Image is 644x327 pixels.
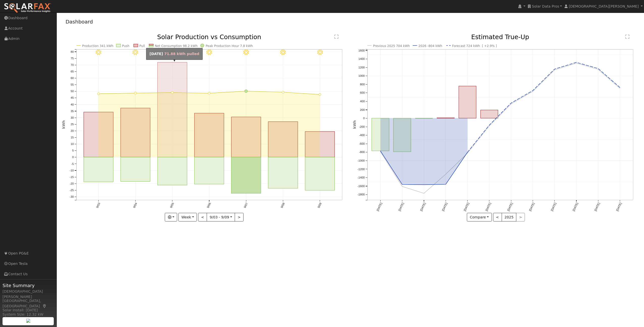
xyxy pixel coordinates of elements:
[363,117,365,120] text: 0
[157,157,187,185] rect: onclick=""
[243,202,248,209] text: 9/07
[3,312,54,317] div: System Size: 12.32 kW
[26,319,30,323] img: retrieve
[594,202,600,212] text: [DATE]
[507,202,513,212] text: [DATE]
[393,118,411,152] rect: onclick=""
[488,125,491,127] circle: onclick=""
[121,108,150,157] rect: onclick=""
[358,193,365,196] text: -1800
[529,202,535,212] text: [DATE]
[70,182,74,185] text: -20
[208,92,210,94] circle: onclick=""
[84,157,113,182] rect: onclick=""
[550,202,557,212] text: [DATE]
[459,86,476,118] rect: onclick=""
[132,49,138,55] i: 9/04 - Clear
[4,3,51,13] img: SolarFax
[360,100,365,103] text: 400
[488,124,491,126] circle: onclick=""
[358,66,365,69] text: 1200
[452,44,497,48] text: Forecast 724 kWh [ +2.9% ]
[532,90,534,93] circle: onclick=""
[149,52,163,56] strong: [DATE]
[134,92,137,94] circle: onclick=""
[445,183,447,186] circle: onclick=""
[268,122,298,157] rect: onclick=""
[122,44,129,48] text: Push
[572,202,579,212] text: [DATE]
[502,213,517,221] button: 2025
[467,213,492,221] button: Compare
[358,176,365,179] text: -1400
[398,202,405,212] text: [DATE]
[481,110,498,118] rect: onclick=""
[96,49,101,55] i: 9/03 - Clear
[178,213,197,221] button: Week
[532,4,559,8] span: Solar Data Pros
[353,120,357,129] text: kWh
[139,44,145,48] text: Pull
[423,192,425,194] circle: onclick=""
[597,67,599,70] circle: onclick=""
[334,34,338,39] text: 
[3,308,54,313] div: Solar Install: [DATE]
[71,162,74,165] text: -5
[70,110,74,113] text: 35
[206,44,253,48] text: Peak Production Hour 7.8 kWh
[471,34,529,41] text: Estimated True-Up
[305,132,335,157] rect: onclick=""
[70,103,74,106] text: 40
[575,62,578,64] circle: onclick=""
[379,150,382,152] circle: onclick=""
[597,68,599,70] circle: onclick=""
[3,282,54,289] span: Site Summary
[317,202,322,209] text: 9/09
[510,103,512,105] circle: onclick=""
[466,151,469,154] circle: onclick=""
[360,91,365,94] text: 600
[164,52,199,56] span: 71.88 kWh pulled
[70,63,74,66] text: 70
[401,183,403,186] circle: onclick=""
[194,113,224,157] rect: onclick=""
[70,123,74,126] text: 25
[359,151,365,154] text: -800
[70,77,74,80] text: 60
[358,74,365,78] text: 1000
[372,118,389,151] rect: onclick=""
[198,213,207,221] button: <
[82,44,113,48] text: Production 341 kWh
[466,152,469,154] circle: onclick=""
[206,202,211,209] text: 9/06
[553,69,556,71] circle: onclick=""
[70,116,74,119] text: 30
[121,157,150,182] rect: onclick=""
[155,44,198,48] text: Net Consumption 98.2 kWh
[70,83,74,86] text: 55
[70,57,74,60] text: 75
[282,91,284,93] circle: onclick=""
[569,4,639,8] span: [DEMOGRAPHIC_DATA][PERSON_NAME]
[70,70,74,73] text: 65
[423,184,425,186] circle: onclick=""
[268,157,298,189] rect: onclick=""
[70,175,74,179] text: -15
[575,61,578,64] circle: onclick=""
[70,143,74,146] text: 10
[317,49,323,55] i: 9/09 - Clear
[231,157,261,193] rect: onclick=""
[70,90,74,93] text: 50
[97,93,99,95] circle: onclick=""
[70,96,74,99] text: 45
[72,156,74,159] text: 0
[373,44,410,48] text: Previous 2025 704 kWh
[3,298,54,309] div: [GEOGRAPHIC_DATA], [GEOGRAPHIC_DATA]
[157,34,261,41] text: Solar Production vs Consumption
[415,118,433,118] rect: onclick=""
[401,185,403,188] circle: onclick=""
[62,120,66,129] text: kWh
[70,189,74,192] text: -25
[243,49,249,55] i: 9/07 - Clear
[360,108,365,111] text: 200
